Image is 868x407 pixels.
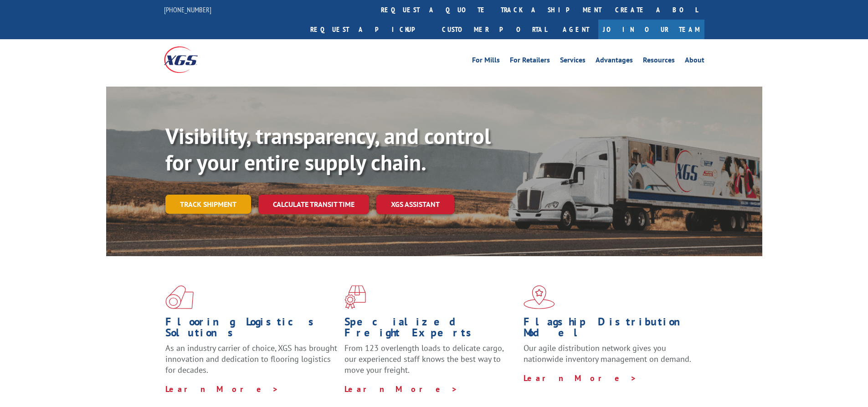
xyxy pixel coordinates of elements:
[165,195,251,214] a: Track shipment
[472,57,500,67] a: For Mills
[554,20,598,39] a: Agent
[303,20,435,39] a: Request a pickup
[685,57,704,67] a: About
[643,57,675,67] a: Resources
[524,343,691,364] span: Our agile distribution network gives you nationwide inventory management on demand.
[524,316,696,343] h1: Flagship Distribution Model
[344,316,517,343] h1: Specialized Freight Experts
[435,20,554,39] a: Customer Portal
[258,195,369,214] a: Calculate transit time
[165,316,338,343] h1: Flooring Logistics Solutions
[165,343,337,375] span: As an industry carrier of choice, XGS has brought innovation and dedication to flooring logistics...
[598,20,704,39] a: Join Our Team
[165,285,194,309] img: xgs-icon-total-supply-chain-intelligence-red
[376,195,454,214] a: XGS ASSISTANT
[165,122,491,176] b: Visibility, transparency, and control for your entire supply chain.
[560,57,586,67] a: Services
[524,285,555,309] img: xgs-icon-flagship-distribution-model-red
[344,343,517,383] p: From 123 overlength loads to delicate cargo, our experienced staff knows the best way to move you...
[165,384,279,394] a: Learn More >
[524,373,637,383] a: Learn More >
[164,5,211,14] a: [PHONE_NUMBER]
[344,384,458,394] a: Learn More >
[510,57,550,67] a: For Retailers
[596,57,633,67] a: Advantages
[344,285,366,309] img: xgs-icon-focused-on-flooring-red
